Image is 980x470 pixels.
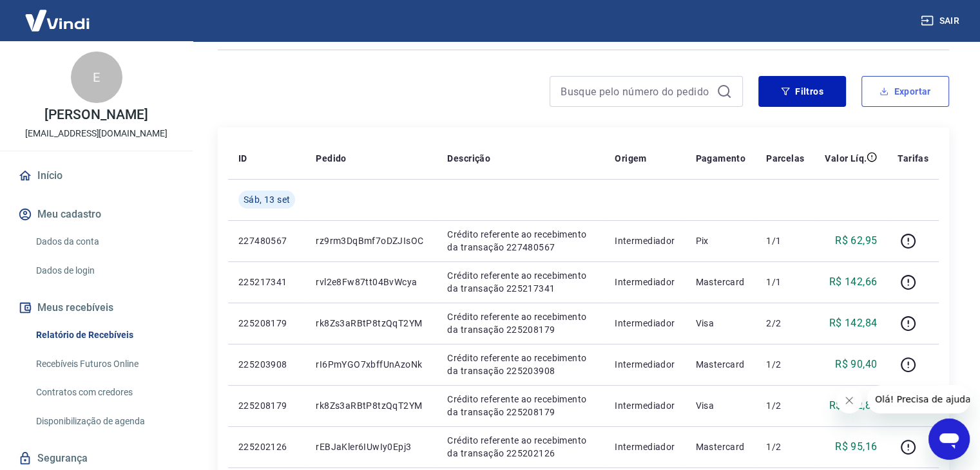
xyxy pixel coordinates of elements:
[615,152,646,165] p: Origem
[71,52,122,103] div: E
[615,317,675,330] p: Intermediador
[561,82,711,101] input: Busque pelo número do pedido
[31,322,177,348] a: Relatório de Recebíveis
[918,9,965,33] button: Sair
[766,358,804,371] p: 1/2
[835,439,877,455] p: R$ 95,16
[238,358,295,371] p: 225203908
[835,357,877,372] p: R$ 90,40
[758,76,846,107] button: Filtros
[31,258,177,284] a: Dados de login
[238,440,295,453] p: 225202126
[447,228,594,254] p: Crédito referente ao recebimento da transação 227480567
[316,152,346,165] p: Pedido
[898,152,928,165] p: Tarifas
[835,233,877,249] p: R$ 62,95
[447,152,490,165] p: Descrição
[695,399,745,412] p: Visa
[695,234,745,247] p: Pix
[829,315,878,331] p: R$ 142,84
[766,152,804,165] p: Parcelas
[238,317,295,330] p: 225208179
[8,9,108,19] span: Olá! Precisa de ajuda?
[31,229,177,255] a: Dados da conta
[31,379,177,406] a: Contratos com credores
[31,408,177,435] a: Disponibilização de agenda
[829,398,878,413] p: R$ 142,83
[447,352,594,377] p: Crédito referente ao recebimento da transação 225203908
[316,358,427,371] p: rI6PmYGO7xbffUnAzoNk
[695,358,745,371] p: Mastercard
[615,234,675,247] p: Intermediador
[15,1,99,40] img: Vindi
[766,440,804,453] p: 1/2
[766,399,804,412] p: 1/2
[244,193,290,206] span: Sáb, 13 set
[44,108,148,122] p: [PERSON_NAME]
[861,76,949,107] button: Exportar
[316,276,427,288] p: rvl2e8Fw87tt04BvWcya
[447,310,594,336] p: Crédito referente ao recebimento da transação 225208179
[316,399,427,412] p: rk8Zs3aRBtP8tzQqT2YM
[615,358,675,371] p: Intermediador
[447,269,594,295] p: Crédito referente ao recebimento da transação 225217341
[836,388,862,413] iframe: Fechar mensagem
[15,200,177,229] button: Meu cadastro
[928,418,970,460] iframe: Botão para abrir a janela de mensagens
[238,152,247,165] p: ID
[238,276,295,288] p: 225217341
[695,152,745,165] p: Pagamento
[316,234,427,247] p: rz9rm3DqBmf7oDZJIsOC
[447,393,594,418] p: Crédito referente ao recebimento da transação 225208179
[316,440,427,453] p: rEBJaKler6IUwIy0Epj3
[695,440,745,453] p: Mastercard
[15,162,177,190] a: Início
[238,234,295,247] p: 227480567
[615,399,675,412] p: Intermediador
[31,351,177,377] a: Recebíveis Futuros Online
[447,434,594,460] p: Crédito referente ao recebimento da transação 225202126
[615,276,675,288] p: Intermediador
[316,317,427,330] p: rk8Zs3aRBtP8tzQqT2YM
[615,440,675,453] p: Intermediador
[867,385,970,413] iframe: Mensagem da empresa
[238,399,295,412] p: 225208179
[25,127,168,140] p: [EMAIL_ADDRESS][DOMAIN_NAME]
[829,274,878,290] p: R$ 142,66
[15,294,177,322] button: Meus recebíveis
[695,276,745,288] p: Mastercard
[766,317,804,330] p: 2/2
[766,276,804,288] p: 1/1
[766,234,804,247] p: 1/1
[695,317,745,330] p: Visa
[825,152,867,165] p: Valor Líq.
